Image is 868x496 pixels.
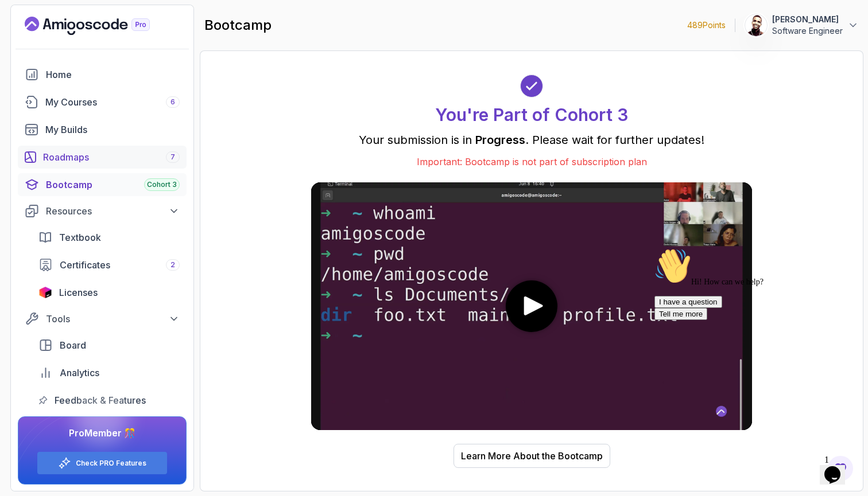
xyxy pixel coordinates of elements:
[45,95,180,109] div: My Courses
[38,287,52,298] img: jetbrains icon
[18,173,187,196] a: bootcamp
[55,393,146,407] span: Feedback & Features
[5,65,57,77] button: Tell me more
[435,104,628,125] h1: You're Part of Cohort 3
[311,155,752,169] p: Important: Bootcamp is not part of subscription plan
[745,14,859,37] button: user profile image[PERSON_NAME]Software Engineer
[745,14,767,36] img: user profile image
[18,201,187,221] button: Resources
[18,308,187,329] button: Tools
[76,459,146,468] a: Check PRO Features
[32,334,187,357] a: board
[204,16,272,34] h2: bootcamp
[170,97,175,107] span: 6
[60,366,99,380] span: Analytics
[687,19,726,31] p: 489 Points
[650,243,857,444] iframe: chat widget
[46,204,180,218] div: Resources
[32,281,187,304] a: licenses
[43,150,180,164] div: Roadmaps
[18,146,187,169] a: roadmaps
[170,153,175,162] span: 7
[772,14,843,25] p: [PERSON_NAME]
[454,444,610,468] button: Learn More About the Bootcamp
[18,91,187,114] a: courses
[46,312,180,326] div: Tools
[772,25,843,37] p: Software Engineer
[37,451,168,475] button: Check PRO Features
[147,180,177,189] span: Cohort 3
[311,132,752,148] p: Your submission is in . Please wait for further updates!
[5,53,72,65] button: I have a question
[32,226,187,249] a: textbook
[45,123,180,136] div: My Builds
[5,5,211,77] div: 👋Hi! How can we help?I have a questionTell me more
[60,338,86,352] span: Board
[5,34,114,43] span: Hi! How can we help?
[46,68,180,81] div: Home
[32,253,187,276] a: certificates
[46,178,180,192] div: Bootcamp
[475,133,525,147] span: Progress
[18,63,187,86] a: home
[32,389,187,412] a: feedback
[60,258,110,272] span: Certificates
[59,231,101,244] span: Textbook
[5,5,41,41] img: :wave:
[820,450,857,485] iframe: chat widget
[170,260,175,270] span: 2
[32,361,187,384] a: analytics
[461,449,603,463] div: Learn More About the Bootcamp
[18,118,187,141] a: builds
[25,17,176,35] a: Landing page
[59,286,98,299] span: Licenses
